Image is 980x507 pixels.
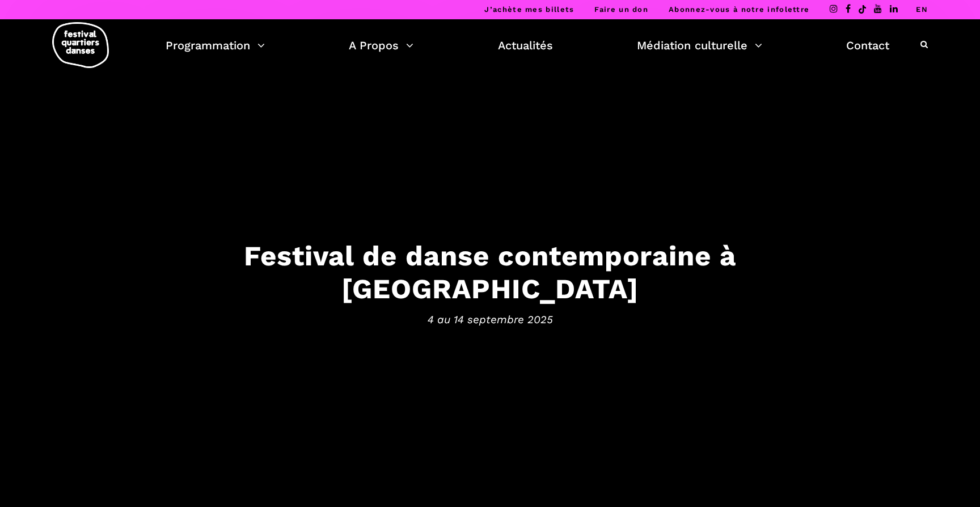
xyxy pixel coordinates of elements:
[916,5,928,14] a: EN
[138,239,842,306] h3: Festival de danse contemporaine à [GEOGRAPHIC_DATA]
[166,36,265,55] a: Programmation
[52,22,109,68] img: logo-fqd-med
[594,5,648,14] a: Faire un don
[484,5,574,14] a: J’achète mes billets
[138,311,842,328] span: 4 au 14 septembre 2025
[498,36,553,55] a: Actualités
[349,36,413,55] a: A Propos
[637,36,762,55] a: Médiation culturelle
[669,5,809,14] a: Abonnez-vous à notre infolettre
[846,36,889,55] a: Contact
